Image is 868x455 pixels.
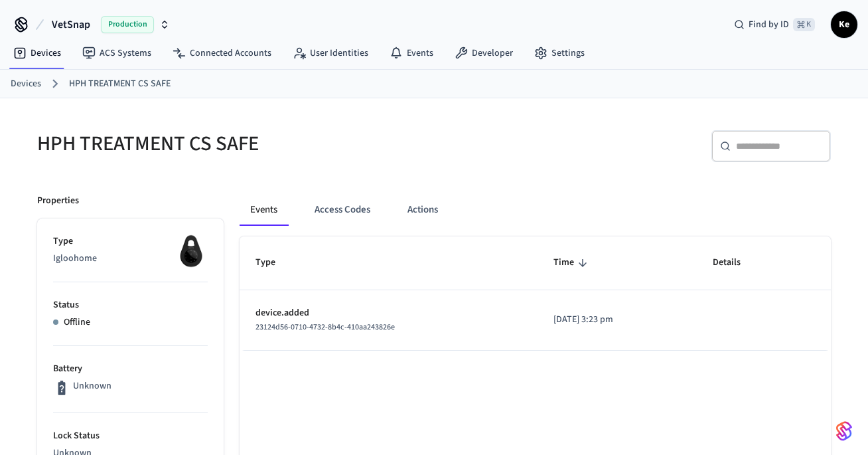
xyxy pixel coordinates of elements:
[749,18,789,31] span: Find by ID
[3,41,72,65] a: Devices
[255,252,293,273] span: Type
[304,194,381,226] button: Access Codes
[397,194,449,226] button: Actions
[379,41,444,65] a: Events
[11,77,41,91] a: Devices
[793,18,815,31] span: ⌘ K
[255,321,395,333] span: 23124d56-0710-4732-8b4c-410aa243826e
[69,77,171,91] a: HPH TREATMENT CS SAFE
[101,16,154,33] span: Production
[836,420,852,442] img: SeamLogoGradient.69752ec5.svg
[162,41,282,65] a: Connected Accounts
[553,252,591,273] span: Time
[240,194,831,226] div: ant example
[53,252,208,266] p: Igloohome
[53,429,208,443] p: Lock Status
[553,313,681,327] p: [DATE] 3:23 pm
[73,379,111,393] p: Unknown
[240,236,831,350] table: sticky table
[37,130,426,157] h5: HPH TREATMENT CS SAFE
[52,17,90,33] span: VetSnap
[255,306,522,320] p: device.added
[723,13,826,37] div: Find by ID⌘ K
[64,316,90,329] p: Offline
[524,41,595,65] a: Settings
[282,41,379,65] a: User Identities
[175,234,208,268] img: igloohome_igke
[53,234,208,248] p: Type
[53,362,208,376] p: Battery
[240,194,288,226] button: Events
[37,194,79,208] p: Properties
[713,252,758,273] span: Details
[72,41,162,65] a: ACS Systems
[444,41,524,65] a: Developer
[832,13,856,37] span: Ke
[53,298,208,312] p: Status
[831,11,857,38] button: Ke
